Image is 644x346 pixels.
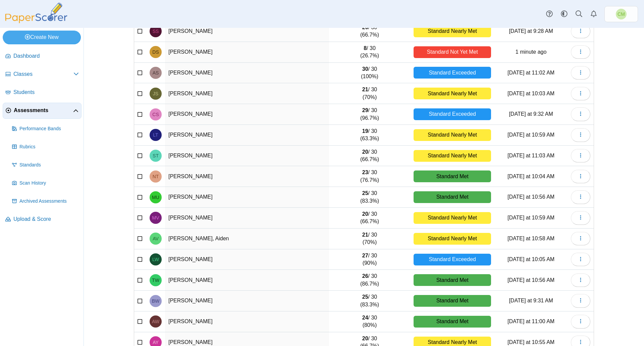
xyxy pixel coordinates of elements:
b: 20 [362,149,368,155]
a: Alerts [586,7,601,21]
span: Assessments [14,107,73,114]
span: Lillian Thao [153,133,158,137]
td: / 30 (66.7%) [329,208,410,229]
div: Standard Met [414,191,491,203]
div: Standard Exceeded [414,108,491,120]
a: Upload & Score [3,211,82,228]
time: Oct 9, 2025 at 10:55 AM [507,339,554,345]
td: / 30 (86.7%) [329,270,410,291]
span: Aiden Venzor Tarango [153,236,159,241]
td: / 30 (66.7%) [329,21,410,42]
a: Archived Assessments [9,193,82,209]
div: Standard Met [414,274,491,286]
span: Lucille Wang [152,257,159,262]
span: Christine Munzer [618,12,625,16]
td: / 30 (26.7%) [329,42,410,63]
span: Charles Spurgeon [152,112,159,117]
a: Dashboard [3,48,82,64]
b: 20 [362,336,368,341]
a: Students [3,85,82,101]
span: Christine Munzer [616,9,627,19]
div: Standard Nearly Met [414,88,491,99]
div: Standard Nearly Met [414,26,491,37]
time: Oct 9, 2025 at 11:00 AM [507,318,554,324]
td: [PERSON_NAME] [165,291,329,311]
time: Oct 9, 2025 at 9:28 AM [509,28,553,34]
span: Daniel Sawaqed [152,50,159,54]
time: Oct 9, 2025 at 10:59 AM [507,215,554,220]
td: / 30 (70%) [329,83,410,104]
div: Standard Not Yet Met [414,46,491,58]
span: Brooke Wilson [152,299,160,303]
span: Standards [19,162,79,168]
td: [PERSON_NAME] [165,83,329,104]
td: [PERSON_NAME] [165,42,329,63]
time: Oct 9, 2025 at 9:31 AM [509,298,553,303]
a: Create New [3,31,81,44]
td: / 30 (63.3%) [329,125,410,146]
b: 20 [362,211,368,217]
a: Rubrics [9,139,82,155]
div: Standard Met [414,295,491,307]
time: Oct 9, 2025 at 10:56 AM [507,194,554,200]
td: / 30 (76.7%) [329,166,410,187]
time: Oct 9, 2025 at 10:59 AM [507,132,554,138]
td: [PERSON_NAME] [165,249,329,270]
a: Christine Munzer [604,6,638,22]
time: Oct 9, 2025 at 11:02 AM [507,70,554,76]
time: Oct 9, 2025 at 10:05 AM [507,256,554,262]
b: 21 [362,232,368,238]
td: / 30 (83.3%) [329,187,410,208]
div: Standard Nearly Met [414,150,491,162]
b: 24 [362,315,368,320]
span: Stella Santovena [153,29,159,34]
div: Standard Nearly Met [414,233,491,245]
time: Oct 9, 2025 at 10:04 AM [507,174,554,179]
span: Performance Bands [19,126,79,132]
span: Jonah Spitler [153,91,158,96]
b: 19 [362,128,368,134]
b: 23 [362,169,368,175]
b: 30 [362,66,368,72]
span: Ava Yang-Garcia [153,340,159,345]
a: Scan History [9,175,82,191]
span: Aeron Southworth [153,70,159,75]
time: Oct 9, 2025 at 10:58 AM [507,236,554,241]
a: Standards [9,157,82,173]
div: Standard Met [414,316,491,328]
td: / 30 (80%) [329,311,410,332]
time: Oct 9, 2025 at 10:03 AM [507,91,554,96]
div: Standard Nearly Met [414,129,491,141]
a: Assessments [3,103,82,119]
span: Dashboard [13,52,79,60]
span: Archived Assessments [19,198,79,205]
div: Standard Exceeded [414,254,491,265]
span: Nathaniel Travis [153,174,159,179]
td: [PERSON_NAME] [165,146,329,166]
span: Myla Valerio [152,215,159,220]
td: [PERSON_NAME] [165,208,329,229]
td: [PERSON_NAME] [165,21,329,42]
time: Oct 9, 2025 at 10:56 AM [507,277,554,283]
span: Classes [13,70,73,78]
time: Oct 9, 2025 at 11:03 AM [507,153,554,158]
td: [PERSON_NAME] [165,125,329,146]
b: 8 [364,45,367,51]
span: Maria Uribe [152,195,159,200]
td: / 30 (83.3%) [329,291,410,311]
td: [PERSON_NAME] [165,311,329,332]
a: Performance Bands [9,121,82,137]
a: PaperScorer [3,18,70,24]
b: 25 [362,294,368,300]
td: / 30 (70%) [329,229,410,249]
td: / 30 (90%) [329,249,410,270]
span: Taylor Watson [152,278,159,283]
b: 25 [362,190,368,196]
td: [PERSON_NAME] [165,166,329,187]
div: Standard Met [414,170,491,182]
td: [PERSON_NAME] [165,187,329,208]
td: [PERSON_NAME] [165,270,329,291]
b: 27 [362,253,368,258]
td: [PERSON_NAME] [165,104,329,125]
b: 26 [362,273,368,279]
